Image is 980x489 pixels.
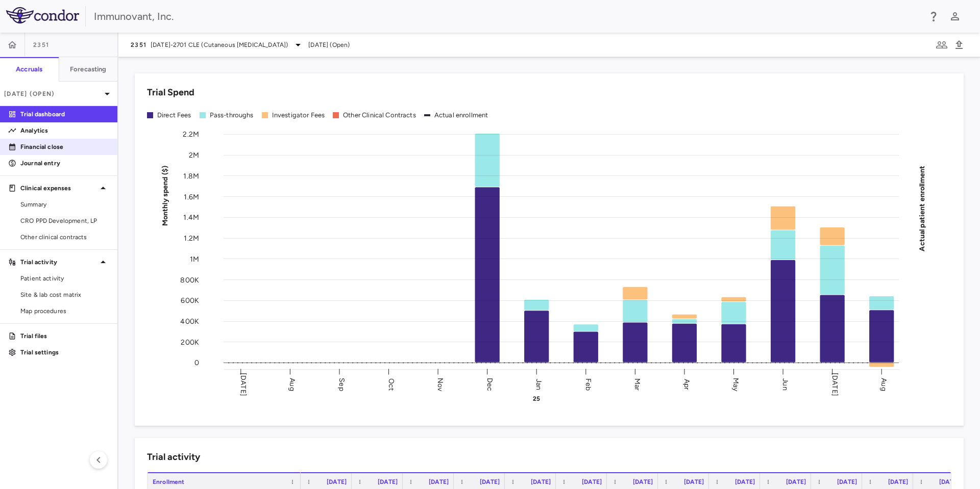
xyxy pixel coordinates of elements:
[781,378,790,390] text: Jun
[210,111,254,120] div: Pass-throughs
[378,478,398,485] span: [DATE]
[147,86,194,99] h6: Trial Spend
[181,338,199,346] tspan: 200K
[180,275,199,284] tspan: 800K
[888,478,908,485] span: [DATE]
[20,290,109,299] span: Site & lab cost matrix
[434,111,488,120] div: Actual enrollment
[151,40,288,49] span: [DATE]-2701 CLE (Cutaneous [MEDICAL_DATA])
[288,378,297,391] text: Aug
[20,274,109,283] span: Patient activity
[480,478,500,485] span: [DATE]
[436,377,445,391] text: Nov
[20,216,109,225] span: CRO PPD Development, LP
[429,478,449,485] span: [DATE]
[327,478,347,485] span: [DATE]
[20,258,97,267] p: Trial activity
[6,7,79,23] img: logo-full-SnFGN8VE.png
[20,142,109,151] p: Financial close
[183,130,199,139] tspan: 2.2M
[830,373,839,396] text: [DATE]
[633,378,642,390] text: Mar
[584,378,593,390] text: Feb
[183,213,199,222] tspan: 1.4M
[157,111,191,120] div: Direct Fees
[735,478,755,485] span: [DATE]
[4,89,101,98] p: [DATE] (Open)
[308,40,350,49] span: [DATE] (Open)
[485,377,494,391] text: Dec
[153,478,185,485] span: Enrollment
[16,65,42,74] h6: Accruals
[239,373,248,396] text: [DATE]
[190,254,199,263] tspan: 1M
[33,41,49,49] span: 2351
[131,41,146,49] span: 2351
[786,478,806,485] span: [DATE]
[20,331,109,341] p: Trial files
[94,9,921,24] div: Immunovant, Inc.
[20,200,109,209] span: Summary
[684,478,704,485] span: [DATE]
[20,184,97,193] p: Clinical expenses
[337,378,346,391] text: Sep
[184,234,199,243] tspan: 1.2M
[70,65,107,74] h6: Forecasting
[387,378,396,390] text: Oct
[20,233,109,242] span: Other clinical contracts
[161,165,169,226] tspan: Monthly spend ($)
[533,395,540,402] text: 25
[879,378,888,391] text: Aug
[20,159,109,168] p: Journal entry
[20,348,109,357] p: Trial settings
[20,110,109,119] p: Trial dashboard
[682,378,691,390] text: Apr
[272,111,325,120] div: Investigator Fees
[918,165,926,251] tspan: Actual patient enrollment
[939,478,959,485] span: [DATE]
[181,296,199,305] tspan: 600K
[731,377,740,391] text: May
[531,478,551,485] span: [DATE]
[180,317,199,326] tspan: 400K
[837,478,857,485] span: [DATE]
[194,358,199,367] tspan: 0
[20,126,109,135] p: Analytics
[534,378,543,390] text: Jan
[343,111,416,120] div: Other Clinical Contracts
[147,450,200,464] h6: Trial activity
[183,171,199,180] tspan: 1.8M
[633,478,653,485] span: [DATE]
[189,151,199,160] tspan: 2M
[582,478,602,485] span: [DATE]
[184,192,199,201] tspan: 1.6M
[20,306,109,316] span: Map procedures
